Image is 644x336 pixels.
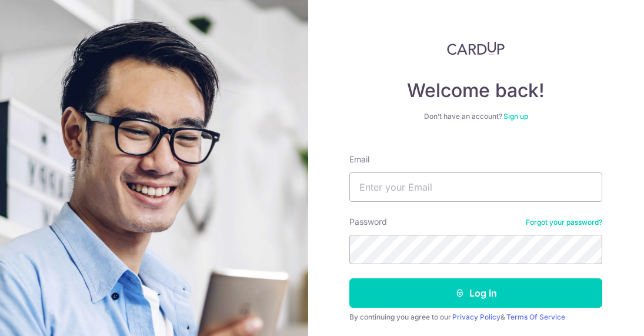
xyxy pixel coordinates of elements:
a: Privacy Policy [452,312,500,321]
a: Terms Of Service [506,312,565,321]
label: Password [349,216,387,228]
img: CardUp Logo [447,41,505,55]
div: Don’t have an account? [349,112,602,121]
h4: Welcome back! [349,79,602,102]
button: Log in [349,278,602,308]
a: Sign up [503,112,528,121]
a: Forgot your password? [526,218,602,227]
div: By continuing you agree to our & [349,312,602,322]
label: Email [349,154,369,165]
input: Enter your Email [349,172,602,202]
